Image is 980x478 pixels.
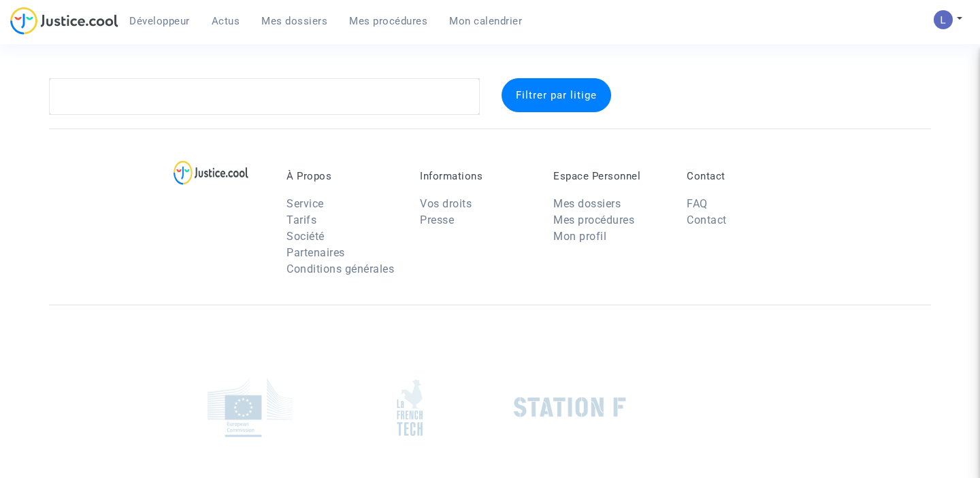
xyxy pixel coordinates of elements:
a: Mon profil [553,230,606,243]
img: jc-logo.svg [10,7,118,35]
a: Vos droits [420,197,472,210]
a: Développeur [118,11,201,31]
a: Mon calendrier [438,11,533,31]
a: Actus [201,11,251,31]
span: Mon calendrier [449,15,522,27]
p: Contact [687,170,800,182]
p: Informations [420,170,533,182]
span: Filtrer par litige [516,89,597,101]
span: Mes dossiers [261,15,327,27]
a: Presse [420,214,454,226]
img: logo-lg.svg [174,160,249,185]
a: Mes dossiers [250,11,338,31]
p: Espace Personnel [553,170,666,182]
img: europe_commision.png [208,378,293,437]
img: stationf.png [514,397,626,417]
a: Contact [687,214,727,226]
a: Service [287,197,324,210]
a: Mes procédures [553,214,634,226]
a: Société [287,230,325,243]
p: À Propos [287,170,399,182]
a: Mes procédures [338,11,438,31]
img: french_tech.png [397,379,423,437]
img: AATXAJzI13CaqkJmx-MOQUbNyDE09GJ9dorwRvFSQZdH=s96-c [934,10,953,29]
a: Partenaires [287,246,345,259]
a: Conditions générales [287,262,394,275]
a: FAQ [687,197,708,210]
span: Mes procédures [349,15,427,27]
a: Mes dossiers [553,197,621,210]
span: Actus [212,15,240,27]
a: Tarifs [287,214,316,226]
span: Développeur [129,15,190,27]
